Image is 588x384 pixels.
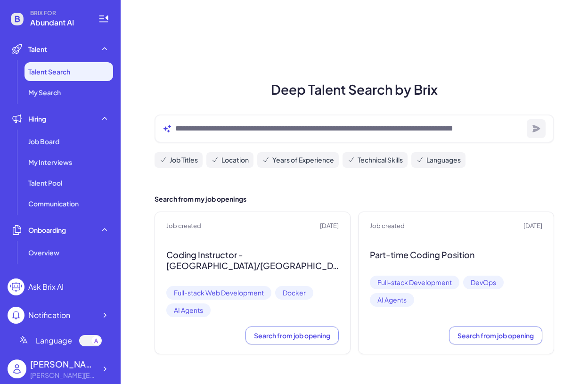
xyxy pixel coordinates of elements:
[320,221,339,231] span: [DATE]
[30,9,87,17] span: BRIX FOR
[28,225,66,235] span: Onboarding
[523,221,542,231] span: [DATE]
[166,250,339,271] h3: Coding Instructor - [GEOGRAPHIC_DATA]/[GEOGRAPHIC_DATA] Region
[370,250,542,261] h3: Part-time Coding Position
[143,80,565,99] h1: Deep Talent Search by Brix
[28,248,59,257] span: Overview
[358,155,403,165] span: Technical Skills
[166,303,211,317] span: AI Agents
[28,67,70,76] span: Talent Search
[370,293,414,307] span: AI Agents
[30,17,87,28] span: Abundant AI
[275,286,313,300] span: Docker
[36,335,72,346] span: Language
[155,194,554,204] h2: Search from my job openings
[221,155,249,165] span: Location
[370,221,405,231] span: Job created
[30,370,96,380] div: jesse@abundant.ai
[370,276,459,289] span: Full-stack Development
[463,276,504,289] span: DevOps
[166,221,201,231] span: Job created
[28,157,72,167] span: My Interviews
[245,327,339,344] button: Search from job opening
[28,310,70,321] div: Notification
[28,137,59,146] span: Job Board
[449,327,542,344] button: Search from job opening
[166,286,271,300] span: Full-stack Web Development
[28,88,61,97] span: My Search
[254,331,330,340] span: Search from job opening
[170,155,198,165] span: Job Titles
[426,155,461,165] span: Languages
[28,44,47,54] span: Talent
[30,358,96,370] div: jesse
[28,281,64,293] div: Ask Brix AI
[28,199,79,208] span: Communication
[272,155,334,165] span: Years of Experience
[28,114,46,123] span: Hiring
[28,178,62,188] span: Talent Pool
[457,331,534,340] span: Search from job opening
[8,359,26,378] img: user_logo.png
